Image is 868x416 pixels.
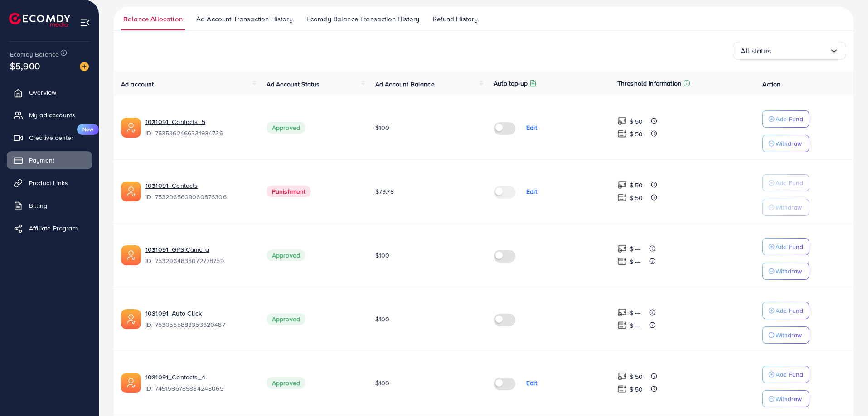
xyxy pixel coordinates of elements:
span: Creative center [29,133,73,142]
span: Ad Account Transaction History [196,14,293,24]
img: ic-ads-acc.e4c84228.svg [121,182,141,201]
button: Add Fund [762,110,809,128]
img: top-up amount [617,180,627,190]
img: top-up amount [617,129,627,139]
button: Withdraw [762,135,809,152]
span: Overview [29,88,56,97]
p: Add Fund [776,177,803,188]
span: ID: 7535362466331934736 [145,129,252,138]
span: ID: 7532065609060876306 [145,192,252,201]
span: Ad Account Balance [375,80,435,89]
img: ic-ads-acc.e4c84228.svg [121,118,141,138]
p: Withdraw [776,330,802,340]
img: menu [80,17,90,28]
p: $ --- [630,244,641,254]
span: $79.78 [375,187,394,196]
p: Withdraw [776,393,802,404]
p: Add Fund [776,114,803,124]
span: Punishment [267,186,311,197]
p: $ --- [630,320,641,331]
p: Edit [526,378,537,388]
span: All status [741,44,771,58]
span: Ecomdy Balance Transaction History [306,14,419,24]
iframe: Chat [829,375,861,409]
p: Add Fund [776,305,803,316]
img: top-up amount [617,372,627,381]
p: $ 50 [630,371,643,382]
a: 1031091_Contacts [145,181,252,190]
p: Edit [526,186,537,197]
span: Affiliate Program [29,224,78,233]
button: Add Fund [762,366,809,383]
p: Add Fund [776,369,803,380]
a: Overview [7,83,92,101]
span: $100 [375,123,390,132]
span: Approved [267,122,305,134]
p: Add Fund [776,241,803,252]
span: Approved [267,249,305,261]
img: ic-ads-acc.e4c84228.svg [121,309,141,329]
img: top-up amount [617,257,627,266]
img: top-up amount [617,244,627,253]
p: $ --- [630,307,641,318]
button: Withdraw [762,390,809,407]
span: $100 [375,315,390,324]
p: $ --- [630,256,641,267]
span: Ecomdy Balance [10,50,59,59]
img: top-up amount [617,384,627,394]
span: ID: 7530555883353620487 [145,320,252,329]
img: top-up amount [617,320,627,330]
p: Auto top-up [494,78,528,89]
a: Creative centerNew [7,129,92,147]
span: Payment [29,156,54,165]
p: Edit [526,122,537,133]
a: 1031091_GPS Camera [145,245,252,254]
img: top-up amount [617,308,627,317]
img: top-up amount [617,116,627,126]
img: logo [9,13,70,27]
a: My ad accounts [7,106,92,124]
p: $ 50 [630,116,643,127]
div: <span class='underline'>1031091_Contacts_4</span></br>7491586789884248065 [145,373,252,393]
p: Withdraw [776,266,802,277]
span: My ad accounts [29,110,75,120]
span: Ad account [121,80,154,89]
span: Billing [29,201,47,210]
div: <span class='underline'>1031091_Contacts_5</span></br>7535362466331934736 [145,117,252,138]
span: ID: 7491586789884248065 [145,384,252,393]
a: 1031091_Contacts_5 [145,117,252,126]
span: New [77,124,99,135]
p: $ 50 [630,192,643,203]
span: Product Links [29,178,68,187]
span: $5,900 [10,59,40,72]
p: Withdraw [776,202,802,213]
span: ID: 7532064838072778759 [145,256,252,265]
img: top-up amount [617,193,627,202]
button: Add Fund [762,174,809,191]
span: Approved [267,377,305,389]
div: <span class='underline'>1031091_Contacts</span></br>7532065609060876306 [145,181,252,202]
p: Withdraw [776,138,802,149]
span: Action [762,80,781,89]
div: Search for option [733,42,846,60]
div: <span class='underline'>1031091_GPS Camera</span></br>7532064838072778759 [145,245,252,266]
span: Ad Account Status [267,80,320,89]
button: Withdraw [762,326,809,344]
span: Approved [267,313,305,325]
p: Threshold information [617,78,681,89]
a: 1031091_Auto Click [145,309,252,318]
a: Product Links [7,174,92,192]
button: Add Fund [762,238,809,255]
input: Search for option [771,44,829,58]
img: ic-ads-acc.e4c84228.svg [121,373,141,393]
p: $ 50 [630,180,643,191]
p: $ 50 [630,129,643,139]
img: ic-ads-acc.e4c84228.svg [121,245,141,265]
a: Billing [7,196,92,215]
a: Affiliate Program [7,219,92,237]
button: Withdraw [762,263,809,280]
img: image [80,62,89,71]
button: Withdraw [762,199,809,216]
p: $ 50 [630,384,643,395]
